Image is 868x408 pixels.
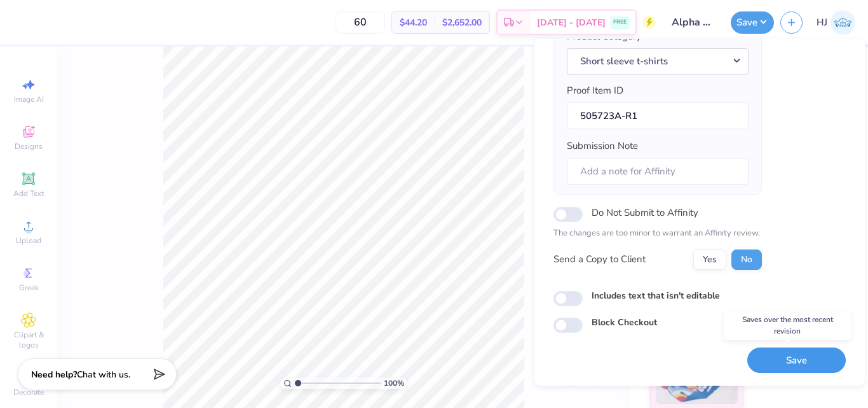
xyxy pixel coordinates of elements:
[592,289,720,302] label: Includes text that isn't editable
[336,11,385,34] input: – –
[6,330,51,350] span: Clipart & logos
[537,16,606,29] span: [DATE] - [DATE]
[13,188,44,199] span: Add Text
[567,158,749,185] input: Add a note for Affinity
[77,369,130,381] span: Chat with us.
[817,10,855,35] a: HJ
[567,83,623,98] label: Proof Item ID
[724,311,851,340] div: Saves over the most recent revision
[553,227,762,240] p: The changes are too minor to warrant an Affinity review.
[831,10,855,35] img: Hughe Josh Cabanete
[613,18,627,27] span: FREE
[15,141,43,151] span: Designs
[662,10,724,35] input: Untitled Design
[567,48,749,74] button: Short sleeve t-shirts
[592,204,698,221] label: Do Not Submit to Affinity
[442,16,482,29] span: $2,652.00
[693,250,726,270] button: Yes
[16,236,41,246] span: Upload
[567,139,638,153] label: Submission Note
[13,387,44,397] span: Decorate
[731,11,774,34] button: Save
[592,316,657,329] label: Block Checkout
[14,94,44,104] span: Image AI
[31,369,77,381] strong: Need help?
[19,283,39,293] span: Greek
[553,252,646,267] div: Send a Copy to Client
[384,377,404,389] span: 100 %
[400,16,427,29] span: $44.20
[731,250,762,270] button: No
[747,348,846,374] button: Save
[817,15,827,30] span: HJ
